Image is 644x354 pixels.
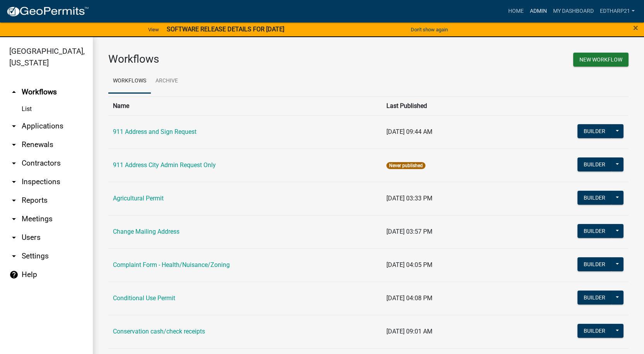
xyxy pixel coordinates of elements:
[386,128,432,135] span: [DATE] 09:44 AM
[577,324,612,338] button: Builder
[108,53,363,66] h3: Workflows
[550,4,597,19] a: My Dashboard
[633,23,638,32] button: Close
[386,162,425,169] span: Never published
[386,294,432,302] span: [DATE] 04:08 PM
[527,4,550,19] a: Admin
[113,328,205,335] a: Conservation cash/check receipts
[113,128,196,135] a: 911 Address and Sign Request
[505,4,527,19] a: Home
[577,124,612,138] button: Builder
[108,69,151,94] a: Workflows
[9,214,19,224] i: arrow_drop_down
[9,251,19,261] i: arrow_drop_down
[151,69,183,94] a: Archive
[108,96,382,115] th: Name
[9,159,19,168] i: arrow_drop_down
[9,121,19,131] i: arrow_drop_down
[577,191,612,205] button: Builder
[9,140,19,149] i: arrow_drop_down
[408,23,451,36] button: Don't show again
[113,228,179,235] a: Change Mailing Address
[9,233,19,242] i: arrow_drop_down
[9,87,19,97] i: arrow_drop_up
[9,196,19,205] i: arrow_drop_down
[577,291,612,304] button: Builder
[597,4,638,19] a: EdTharp21
[577,224,612,238] button: Builder
[386,261,432,268] span: [DATE] 04:05 PM
[167,26,284,33] strong: SOFTWARE RELEASE DETAILS FOR [DATE]
[577,257,612,271] button: Builder
[386,328,432,335] span: [DATE] 09:01 AM
[573,53,629,67] button: New Workflow
[386,228,432,235] span: [DATE] 03:57 PM
[145,23,162,36] a: View
[9,177,19,186] i: arrow_drop_down
[113,294,175,302] a: Conditional Use Permit
[113,261,230,268] a: Complaint Form - Health/Nuisance/Zoning
[382,96,533,115] th: Last Published
[386,195,432,202] span: [DATE] 03:33 PM
[113,161,216,169] a: 911 Address City Admin Request Only
[633,22,638,33] span: ×
[113,195,164,202] a: Agricultural Permit
[577,157,612,171] button: Builder
[9,270,19,279] i: help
